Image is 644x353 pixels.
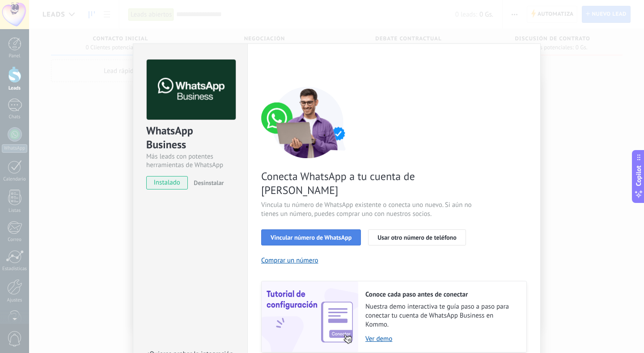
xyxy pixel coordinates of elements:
div: Más leads con potentes herramientas de WhatsApp [146,152,234,169]
button: Comprar un número [261,256,318,265]
span: instalado [147,176,187,189]
span: Desinstalar [194,179,224,187]
button: Desinstalar [190,176,224,189]
span: Nuestra demo interactiva te guía paso a paso para conectar tu cuenta de WhatsApp Business en Kommo. [365,302,517,329]
div: WhatsApp Business [146,124,234,152]
img: connect number [261,86,355,158]
button: Usar otro número de teléfono [368,229,466,245]
span: Conecta WhatsApp a tu cuenta de [PERSON_NAME] [261,169,474,197]
span: Vincula tu número de WhatsApp existente o conecta uno nuevo. Si aún no tienes un número, puedes c... [261,201,474,219]
span: Vincular número de WhatsApp [271,234,352,241]
button: Vincular número de WhatsApp [261,229,361,245]
h2: Conoce cada paso antes de conectar [365,290,517,299]
span: Copilot [634,166,643,186]
span: Usar otro número de teléfono [377,234,456,241]
img: logo_main.png [147,60,236,120]
a: Ver demo [365,335,517,343]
